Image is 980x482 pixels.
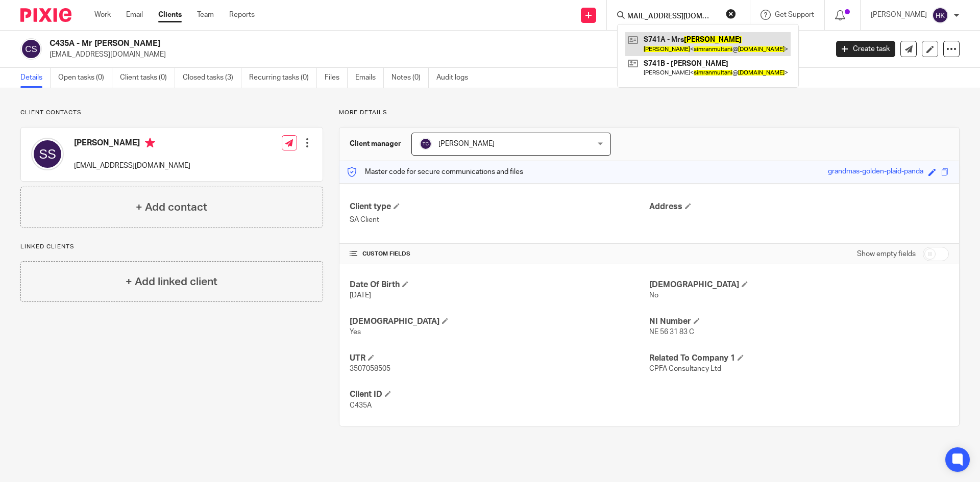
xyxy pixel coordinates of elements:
a: Files [325,68,348,88]
p: [EMAIL_ADDRESS][DOMAIN_NAME] [50,49,821,60]
h4: Client type [350,201,649,212]
a: Create task [836,41,895,57]
img: svg%3E [20,38,42,60]
span: Get Support [775,11,814,18]
h4: Date Of Birth [350,280,649,290]
span: C435A [350,402,372,409]
h4: NI Number [649,316,949,327]
img: Pixie [20,8,71,22]
a: Reports [229,10,255,20]
p: [EMAIL_ADDRESS][DOMAIN_NAME] [74,161,190,171]
span: [DATE] [350,292,371,299]
img: svg%3E [420,138,432,150]
h4: [DEMOGRAPHIC_DATA] [350,316,649,327]
h4: [PERSON_NAME] [74,138,190,150]
h4: Address [649,201,949,212]
a: Team [197,10,214,20]
p: More details [339,109,960,117]
a: Emails [355,68,384,88]
h4: Related To Company 1 [649,353,949,364]
h4: [DEMOGRAPHIC_DATA] [649,280,949,290]
a: Work [94,10,111,20]
span: No [649,292,658,299]
input: Search [627,12,719,21]
button: Clear [726,9,736,19]
a: Email [126,10,143,20]
a: Open tasks (0) [58,68,112,88]
img: svg%3E [31,138,64,170]
a: Notes (0) [391,68,429,88]
p: Linked clients [20,243,323,251]
h2: C435A - Mr [PERSON_NAME] [50,38,667,49]
p: SA Client [350,215,649,225]
a: Clients [158,10,182,20]
h4: + Add contact [136,199,207,215]
span: Yes [350,328,361,336]
h4: + Add linked client [126,274,217,290]
a: Details [20,68,51,88]
a: Recurring tasks (0) [249,68,317,88]
p: Master code for secure communications and files [347,167,523,177]
p: Client contacts [20,109,323,117]
h4: CUSTOM FIELDS [350,250,649,258]
span: NE 56 31 83 C [649,328,694,336]
p: [PERSON_NAME] [871,10,927,20]
span: 3507058505 [350,365,390,372]
a: Client tasks (0) [120,68,175,88]
div: grandmas-golden-plaid-panda [828,166,923,178]
a: Audit logs [436,68,476,88]
span: CPFA Consultancy Ltd [649,365,721,372]
h4: UTR [350,353,649,364]
label: Show empty fields [857,249,916,259]
h4: Client ID [350,389,649,400]
img: svg%3E [932,7,948,23]
span: [PERSON_NAME] [438,140,495,147]
a: Closed tasks (3) [183,68,241,88]
h3: Client manager [350,139,401,149]
i: Primary [145,138,155,148]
